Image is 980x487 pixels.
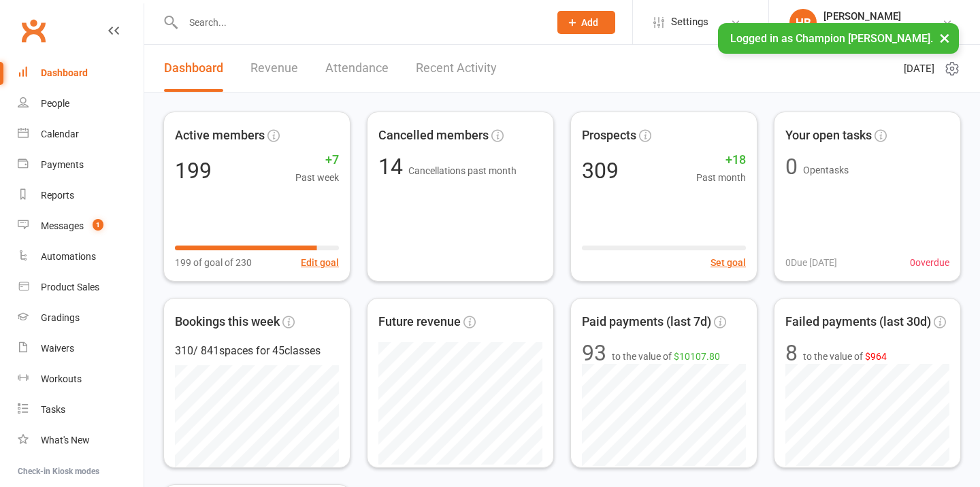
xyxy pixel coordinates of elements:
[41,159,84,170] div: Payments
[416,45,497,92] a: Recent Activity
[582,126,636,146] span: Prospects
[823,10,942,22] div: [PERSON_NAME]
[41,435,90,446] div: What's New
[696,170,746,185] span: Past month
[785,255,837,270] span: 0 Due [DATE]
[674,351,720,362] span: $10107.80
[18,303,144,333] a: Gradings
[910,255,949,270] span: 0 overdue
[904,61,934,77] span: [DATE]
[18,150,144,180] a: Payments
[18,211,144,241] a: Messages 1
[41,282,99,292] div: Product Sales
[18,394,144,425] a: Tasks
[179,13,540,32] input: Search...
[18,119,144,150] a: Calendar
[582,342,606,364] div: 93
[41,129,79,139] div: Calendar
[582,160,619,182] div: 309
[582,312,711,332] span: Paid payments (last 7d)
[18,88,144,119] a: People
[175,312,280,332] span: Bookings this week
[18,180,144,211] a: Reports
[932,23,957,52] button: ×
[18,333,144,364] a: Waivers
[557,11,615,34] button: Add
[325,45,389,92] a: Attendance
[408,165,517,176] span: Cancellations past month
[785,156,798,178] div: 0
[175,160,212,182] div: 199
[710,255,746,270] button: Set goal
[612,349,720,364] span: to the value of
[18,58,144,88] a: Dashboard
[175,126,265,146] span: Active members
[295,150,339,170] span: +7
[41,373,82,384] div: Workouts
[789,9,817,36] div: HB
[671,7,708,37] span: Settings
[581,17,598,28] span: Add
[16,14,50,48] a: Clubworx
[41,220,84,231] div: Messages
[18,425,144,456] a: What's New
[175,342,339,360] div: 310 / 841 spaces for 45 classes
[41,67,88,78] div: Dashboard
[785,312,931,332] span: Failed payments (last 30d)
[175,255,252,270] span: 199 of goal of 230
[18,241,144,272] a: Automations
[803,165,849,175] span: Open tasks
[41,404,65,415] div: Tasks
[41,312,80,323] div: Gradings
[164,45,223,92] a: Dashboard
[730,32,933,45] span: Logged in as Champion [PERSON_NAME].
[803,349,887,364] span: to the value of
[18,364,144,394] a: Workouts
[785,342,798,364] div: 8
[696,150,746,170] span: +18
[823,22,942,35] div: Champion [PERSON_NAME]
[41,343,74,354] div: Waivers
[93,219,103,231] span: 1
[41,98,69,109] div: People
[18,272,144,303] a: Product Sales
[378,312,461,332] span: Future revenue
[378,126,489,146] span: Cancelled members
[378,154,408,180] span: 14
[41,251,96,262] div: Automations
[785,126,872,146] span: Your open tasks
[41,190,74,201] div: Reports
[250,45,298,92] a: Revenue
[865,351,887,362] span: $964
[295,170,339,185] span: Past week
[301,255,339,270] button: Edit goal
